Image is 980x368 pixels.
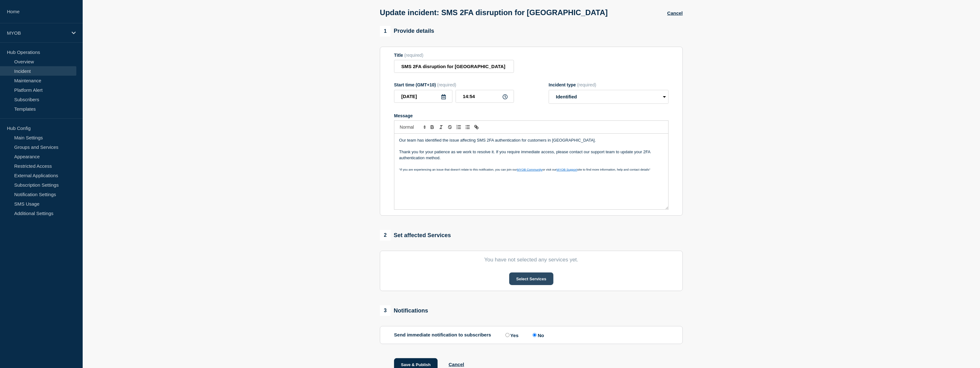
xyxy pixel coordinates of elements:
[509,272,553,285] button: Select Services
[428,123,437,131] button: Toggle bold text
[557,168,577,171] a: MYOB Support
[531,332,544,338] label: No
[454,123,463,131] button: Toggle ordered list
[517,168,542,171] a: MYOB Community
[7,30,68,36] p: MYOB
[504,332,519,338] label: Yes
[446,123,454,131] button: Toggle strikethrough text
[394,113,669,118] div: Message
[394,332,669,338] div: Send immediate notification to subscribers
[394,60,514,73] input: Title
[472,123,481,131] button: Toggle link
[394,134,668,209] div: Message
[399,137,664,143] p: Our team has identified the issue affecting SMS 2FA authentication for customers in [GEOGRAPHIC_D...
[399,149,664,161] p: Thank you for your patience as we work to resolve it. If you require immediate access, please con...
[394,257,669,263] p: You have not selected any services yet.
[380,305,428,316] div: Notifications
[533,333,537,337] input: No
[397,123,428,131] span: Font size
[463,123,472,131] button: Toggle bulleted list
[456,90,514,103] input: HH:MM
[577,168,651,171] span: site to find more information, help and contact details"
[549,82,669,87] div: Incident type
[542,168,557,171] span: or visit our
[380,305,391,316] span: 3
[380,8,608,17] h1: Update incident: SMS 2FA disruption for [GEOGRAPHIC_DATA]
[437,123,446,131] button: Toggle italic text
[394,332,491,338] p: Send immediate notification to subscribers
[449,362,464,367] button: Cancel
[394,53,514,58] div: Title
[380,26,391,37] span: 1
[394,90,452,103] input: YYYY-MM-DD
[505,333,510,337] input: Yes
[380,230,391,241] span: 2
[380,26,434,37] div: Provide details
[394,82,514,87] div: Start time (GMT+10)
[399,168,517,171] span: "If you are experiencing an issue that doesn't relate to this notification, you can join our
[549,90,669,104] select: Incident type
[437,82,456,87] span: (required)
[380,230,451,241] div: Set affected Services
[667,10,683,16] button: Cancel
[404,53,423,58] span: (required)
[577,82,596,87] span: (required)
